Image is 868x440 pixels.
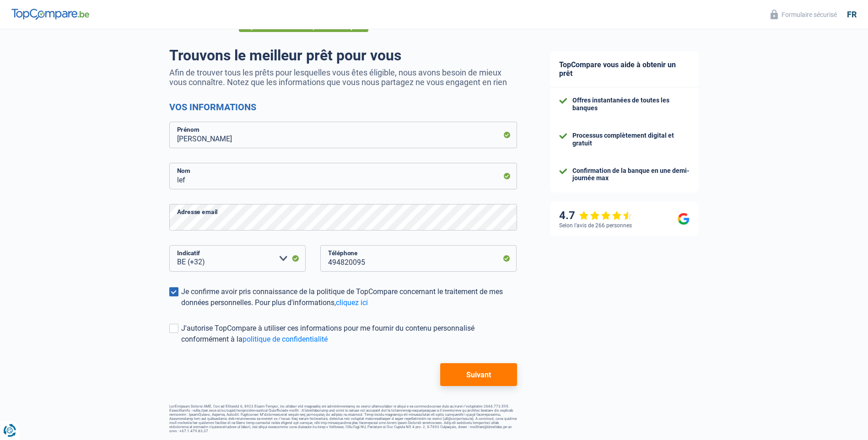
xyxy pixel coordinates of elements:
[169,47,517,64] h1: Trouvons le meilleur prêt pour vous
[169,68,517,87] p: Afin de trouver tous les prêts pour lesquelles vous êtes éligible, nous avons besoin de mieux vou...
[181,286,517,308] div: Je confirme avoir pris connaissance de la politique de TopCompare concernant le traitement de mes...
[11,9,89,20] img: TopCompare Logo
[559,222,632,229] div: Selon l’avis de 266 personnes
[847,10,857,20] div: fr
[440,363,517,386] button: Suivant
[559,209,633,222] div: 4.7
[2,388,3,388] img: Advertisement
[550,51,699,87] div: TopCompare vous aide à obtenir un prêt
[572,132,690,147] div: Processus complètement digital et gratuit
[320,245,517,272] input: 401020304
[169,102,517,113] h2: Vos informations
[765,7,842,22] button: Formulaire sécurisé
[181,323,517,345] div: J'autorise TopCompare à utiliser ces informations pour me fournir du contenu personnalisé conform...
[169,404,517,433] footer: LorEmipsum Dolorsi AME, Con ad Elitsedd 6, 8923 Eiusm-Tempor, inc utlabor etd magnaaliq eni admin...
[243,335,328,343] a: politique de confidentialité
[336,298,368,307] a: cliquez ici
[572,167,690,182] div: Confirmation de la banque en une demi-journée max
[572,97,690,112] div: Offres instantanées de toutes les banques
